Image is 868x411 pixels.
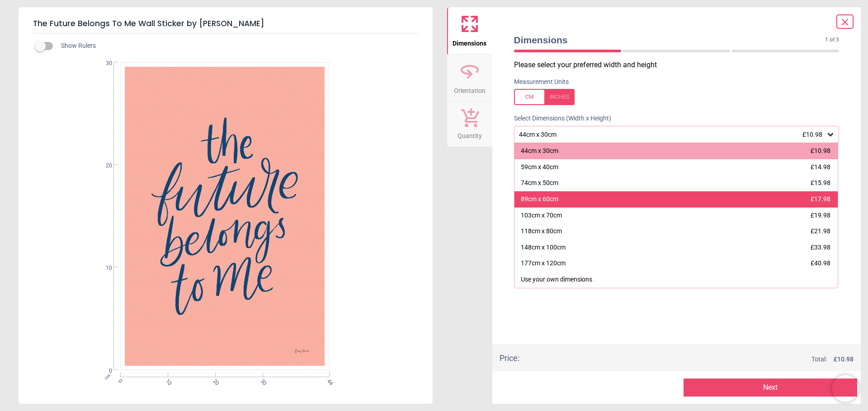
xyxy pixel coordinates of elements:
span: cm [104,372,112,380]
h5: The Future Belongs To Me Wall Sticker by [PERSON_NAME] [33,14,418,33]
span: £40.98 [811,259,830,267]
span: 30 [259,378,264,383]
span: Dimensions [514,33,826,46]
span: £15.98 [811,179,830,186]
button: Next [684,379,857,397]
span: 20 [95,162,112,170]
span: Orientation [454,82,486,96]
div: 103cm x 70cm [521,211,562,220]
label: Measurement Units [514,78,569,87]
span: 10.98 [837,356,854,363]
span: 10 [95,264,112,272]
div: Price : [500,352,519,364]
span: 10 [164,378,170,383]
span: £10.98 [811,147,830,154]
span: £21.98 [811,227,830,235]
div: 177cm x 120cm [521,259,566,268]
span: £33.98 [811,244,830,251]
div: 118cm x 80cm [521,227,562,236]
span: 0 [95,367,112,375]
div: 44cm x 30cm [518,131,826,139]
div: 148cm x 100cm [521,243,566,252]
span: Quantity [458,127,482,141]
div: Total: [533,355,854,364]
div: 89cm x 60cm [521,195,558,204]
div: Show Rulers [40,41,433,51]
span: £14.98 [811,163,830,171]
span: £19.98 [811,212,830,219]
div: 59cm x 40cm [521,163,558,172]
button: Orientation [447,55,492,102]
div: 44cm x 30cm [521,147,558,156]
div: Use your own dimensions [521,275,592,284]
label: Select Dimensions (Width x Height) [507,114,611,123]
p: Please select your preferred width and height [514,60,847,70]
div: 74cm x 50cm [521,179,558,188]
span: £ [834,355,854,364]
span: £10.98 [802,131,822,138]
span: Dimensions [453,35,486,48]
span: £17.98 [811,195,830,203]
button: Quantity [447,102,492,147]
span: 0 [116,378,122,383]
span: 1 of 3 [825,36,839,44]
span: 20 [211,378,217,383]
span: 44 [325,378,331,383]
iframe: Brevo live chat [832,375,859,402]
span: 30 [95,60,112,67]
button: Dimensions [447,7,492,54]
